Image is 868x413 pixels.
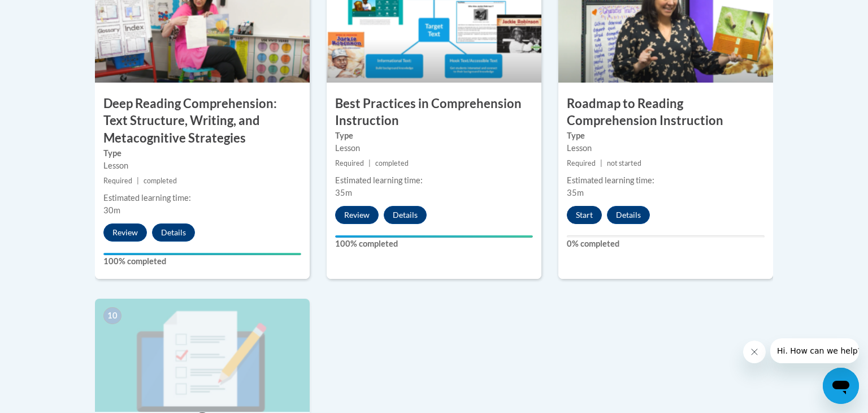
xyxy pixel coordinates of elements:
[567,159,596,167] span: Required
[103,223,147,242] button: Review
[600,159,602,167] span: |
[103,160,301,172] div: Lesson
[335,142,533,154] div: Lesson
[103,307,121,324] span: 10
[137,177,139,185] span: |
[335,188,352,197] span: 35m
[607,206,650,224] button: Details
[103,177,132,185] span: Required
[567,142,765,154] div: Lesson
[567,130,765,142] label: Type
[743,341,766,363] iframe: Close message
[567,206,602,224] button: Start
[95,95,310,147] h3: Deep Reading Comprehension: Text Structure, Writing, and Metacognitive Strategies
[770,338,859,363] iframe: Message from company
[327,95,541,130] h3: Best Practices in Comprehension Instruction
[335,174,533,187] div: Estimated learning time:
[144,177,177,185] span: completed
[558,95,773,130] h3: Roadmap to Reading Comprehension Instruction
[607,159,641,167] span: not started
[103,253,301,255] div: Your progress
[384,206,427,224] button: Details
[823,368,859,404] iframe: Button to launch messaging window
[103,147,301,160] label: Type
[335,206,379,224] button: Review
[335,159,364,167] span: Required
[103,255,301,268] label: 100% completed
[335,130,533,142] label: Type
[335,235,533,238] div: Your progress
[567,238,765,250] label: 0% completed
[567,174,765,187] div: Estimated learning time:
[368,159,371,167] span: |
[152,223,195,242] button: Details
[567,188,584,197] span: 35m
[103,192,301,204] div: Estimated learning time:
[375,159,409,167] span: completed
[103,205,120,215] span: 30m
[335,238,533,250] label: 100% completed
[7,8,92,17] span: Hi. How can we help?
[95,299,310,412] img: Course Image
